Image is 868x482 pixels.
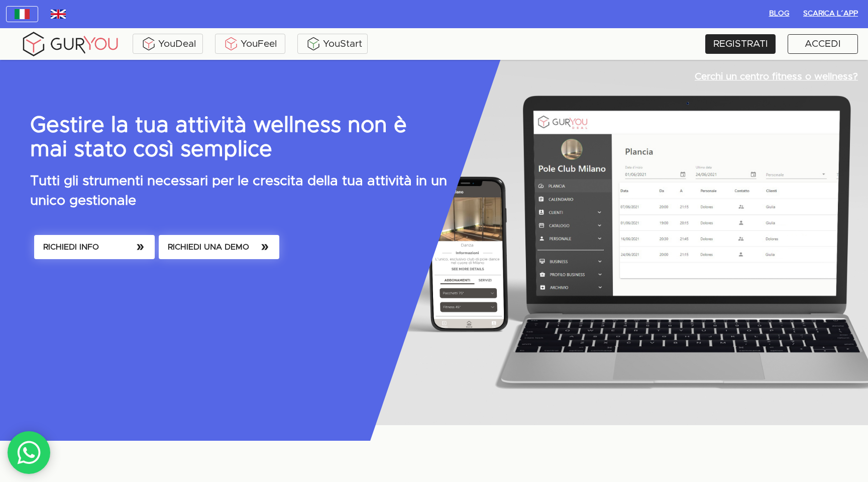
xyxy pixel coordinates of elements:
[15,9,30,19] img: italy.83948c3f.jpg
[141,36,156,51] img: ALVAdSatItgsAAAAAElFTkSuQmCC
[43,240,146,254] span: RICHIEDI INFO
[34,235,155,259] button: RICHIEDI INFO
[30,172,451,211] p: Tutti gli strumenti necessari per le crescita della tua attività in un unico gestionale
[297,34,368,54] a: YouStart
[135,36,200,51] div: YouDeal
[763,6,795,22] button: BLOG
[30,114,413,162] p: Gestire la tua attività wellness non è mai stato così semplice
[685,60,868,94] a: Cerchi un centro fitness o wellness?
[159,235,279,259] button: RICHIEDI UNA DEMO
[767,8,791,20] span: BLOG
[32,233,157,274] a: RICHIEDI INFO
[224,36,239,51] img: KDuXBJLpDstiOJIlCPq11sr8c6VfEN1ke5YIAoPlCPqmrDPlQeIQgHlNqkP7FCiAKJQRHlC7RCaiHTHAlEEQLmFuo+mIt2xQB...
[306,36,321,51] img: BxzlDwAAAAABJRU5ErkJggg==
[799,6,862,22] button: Scarica l´App
[705,34,776,54] a: REGISTRATI
[803,8,858,20] span: Scarica l´App
[20,30,121,58] img: gyLogo01.5aaa2cff.png
[168,240,270,254] span: RICHIEDI UNA DEMO
[695,70,858,84] p: Cerchi un centro fitness o wellness?
[215,34,285,54] a: YouFeel
[218,36,283,51] div: YouFeel
[157,233,281,274] a: RICHIEDI UNA DEMO
[133,34,203,54] a: YouDeal
[17,440,42,465] img: whatsAppIcon.04b8739f.svg
[51,10,66,19] img: wDv7cRK3VHVvwAAACV0RVh0ZGF0ZTpjcmVhdGUAMjAxOC0wMy0yNVQwMToxNzoxMiswMDowMGv4vjwAAAAldEVYdGRhdGU6bW...
[300,36,365,51] div: YouStart
[788,34,858,54] a: ACCEDI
